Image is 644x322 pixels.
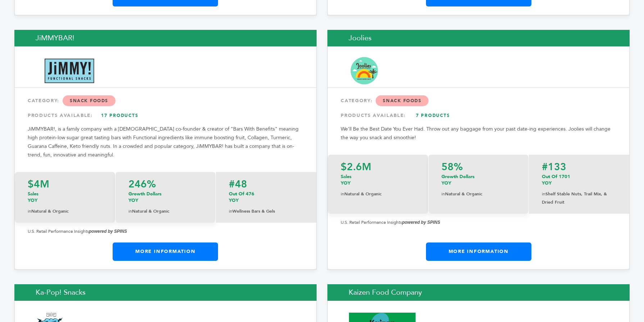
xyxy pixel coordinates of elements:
[542,191,545,197] span: in
[341,125,616,142] p: We’ll Be the Best Date You Ever Had. Throw out any baggage from your past date-ing experiences. J...
[349,55,380,86] img: Joolies
[341,109,616,122] div: PRODUCTS AVAILABLE:
[441,162,516,172] p: 58%
[229,191,303,204] p: Out of 476
[14,30,317,46] h2: JiMMYBAR!
[28,179,102,189] p: $4M
[341,190,415,198] p: Natural & Organic
[28,109,303,122] div: PRODUCTS AVAILABLE:
[542,173,616,186] p: Out of 1701
[28,191,102,204] p: Sales
[28,94,303,107] div: CATEGORY:
[229,207,303,216] p: Wellness Bars & Gels
[229,197,239,204] span: YOY
[229,179,303,189] p: #48
[28,208,31,214] span: in
[341,173,415,186] p: Sales
[542,190,616,207] p: Shelf Stable Nuts, Trail Mix, & Dried Fruit
[327,30,630,46] h2: Joolies
[229,208,232,214] span: in
[63,95,115,106] span: Snack Foods
[376,95,428,106] span: Snack Foods
[327,284,630,301] h2: Kaizen Food Company
[128,197,138,204] span: YOY
[441,191,445,197] span: in
[341,94,616,107] div: CATEGORY:
[95,109,145,122] a: 17 Products
[426,242,531,260] a: More Information
[28,227,303,236] p: U.S. Retail Performance Insights
[542,180,552,186] span: YOY
[128,179,203,189] p: 246%
[441,180,451,186] span: YOY
[402,220,440,225] strong: powered by SPINS
[341,162,415,172] p: $2.6M
[113,242,218,260] a: More Information
[28,207,102,216] p: Natural & Organic
[341,218,616,227] p: U.S. Retail Performance Insights
[441,173,516,186] p: Growth Dollars
[28,125,303,159] p: JiMMYBAR!, is a family company with a [DEMOGRAPHIC_DATA] co-founder & creator of "Bars With Benef...
[28,197,37,204] span: YOY
[36,59,103,83] img: JiMMYBAR!
[128,191,203,204] p: Growth Dollars
[89,229,127,234] strong: powered by SPINS
[341,180,350,186] span: YOY
[128,208,132,214] span: in
[341,191,344,197] span: in
[542,162,616,172] p: #133
[441,190,516,198] p: Natural & Organic
[128,207,203,216] p: Natural & Organic
[14,284,317,301] h2: Ka-Pop! Snacks
[408,109,458,122] a: 7 Products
